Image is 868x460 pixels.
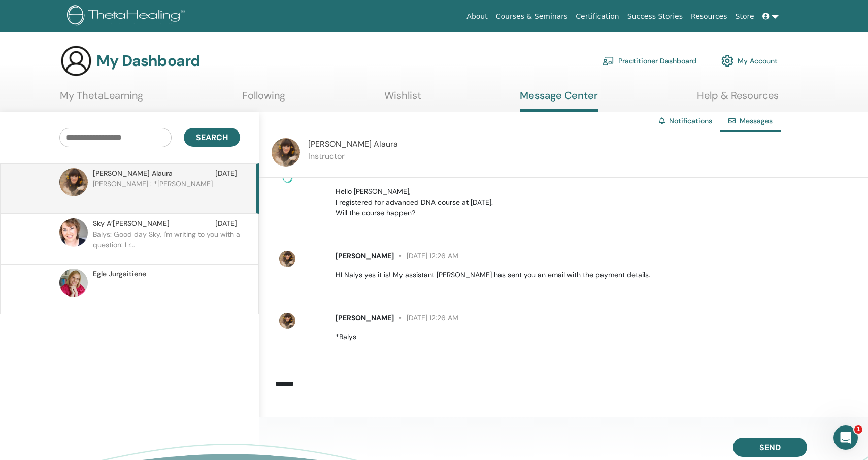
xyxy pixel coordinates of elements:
[93,218,170,229] span: Sky A’[PERSON_NAME]
[520,89,598,112] a: Message Center
[394,251,458,260] span: [DATE] 12:26 AM
[394,313,458,322] span: [DATE] 12:26 AM
[602,50,696,72] a: Practitioner Dashboard
[59,269,88,297] img: default.jpg
[308,139,398,149] span: [PERSON_NAME] Alaura
[67,5,188,28] img: logo.png
[60,89,143,109] a: My ThetaLearning
[93,229,240,259] p: Balys: Good day Sky, I'm writing to you with a question: I r...
[602,56,614,65] img: chalkboard-teacher.svg
[721,52,733,70] img: cog.svg
[623,7,687,26] a: Success Stories
[759,442,781,453] span: Send
[697,89,779,109] a: Help & Resources
[93,269,146,279] span: Egle Jurgaitiene
[336,332,856,342] p: *Balys
[721,50,778,72] a: My Account
[854,425,862,434] span: 1
[740,116,773,125] span: Messages
[833,425,858,450] iframe: Intercom live chat
[336,186,856,218] p: Hello [PERSON_NAME], I registered for advanced DNA course at [DATE]. Will the course happen?
[669,116,712,125] a: Notifications
[96,52,200,70] h3: My Dashboard
[60,45,92,77] img: generic-user-icon.jpg
[687,7,731,26] a: Resources
[336,270,856,280] p: HI Nalys yes it is! My assistant [PERSON_NAME] has sent you an email with the payment details.
[462,7,491,26] a: About
[384,89,421,109] a: Wishlist
[336,313,394,322] span: [PERSON_NAME]
[196,132,228,143] span: Search
[184,128,240,147] button: Search
[308,150,398,162] p: Instructor
[733,438,807,457] button: Send
[272,138,300,167] img: default.jpg
[279,313,295,329] img: default.jpg
[59,218,88,247] img: default.jpg
[731,7,758,26] a: Store
[215,168,237,179] span: [DATE]
[492,7,572,26] a: Courses & Seminars
[279,251,295,267] img: default.jpg
[572,7,623,26] a: Certification
[242,89,285,109] a: Following
[93,168,173,179] span: [PERSON_NAME] Alaura
[336,251,394,260] span: [PERSON_NAME]
[215,218,237,229] span: [DATE]
[93,179,240,209] p: [PERSON_NAME] : *[PERSON_NAME]
[59,168,88,196] img: default.jpg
